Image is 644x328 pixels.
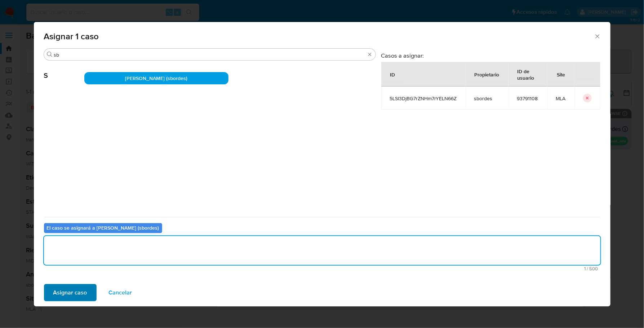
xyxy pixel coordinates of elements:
b: El caso se asignará a [PERSON_NAME] (sbordes) [47,224,159,231]
button: Asignar caso [44,284,97,301]
span: Máximo 500 caracteres [46,266,598,271]
span: sbordes [474,95,500,102]
span: Cancelar [109,285,132,301]
span: [PERSON_NAME] (sbordes) [125,75,187,82]
button: Cerrar ventana [594,33,600,39]
div: assign-modal [34,22,610,306]
button: Buscar [47,52,53,57]
span: 93791108 [517,95,539,102]
div: Site [548,66,574,83]
span: 5LSI3DjBG7rZNHm7rYELN66Z [390,95,457,102]
h3: Casos a asignar: [381,52,600,59]
span: MLA [556,95,566,102]
button: icon-button [583,94,592,102]
input: Buscar analista [54,52,365,58]
span: Asignar caso [53,285,87,301]
div: ID [382,66,404,83]
span: Asignar 1 caso [44,32,594,41]
div: [PERSON_NAME] (sbordes) [84,72,228,84]
button: Borrar [367,52,373,57]
div: Propietario [466,66,508,83]
span: S [44,61,84,80]
button: Cancelar [99,284,142,301]
div: ID de usuario [509,62,547,86]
